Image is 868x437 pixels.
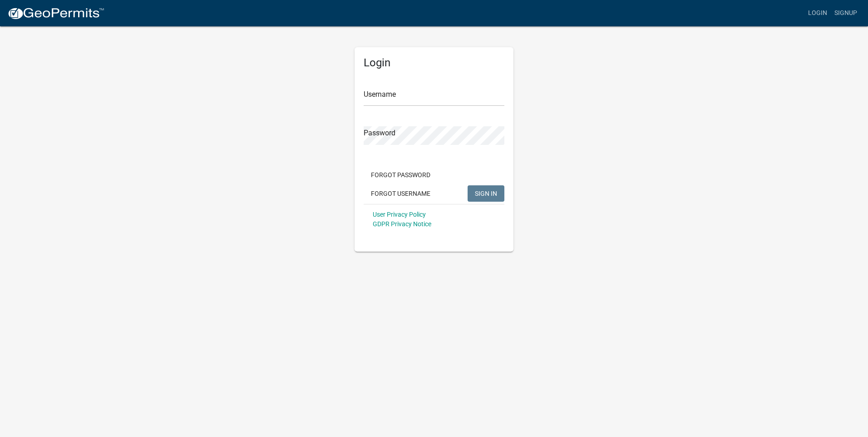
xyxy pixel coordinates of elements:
button: SIGN IN [468,185,504,202]
button: Forgot Username [364,185,438,202]
a: Signup [831,5,861,22]
a: GDPR Privacy Notice [373,220,431,228]
a: Login [804,5,831,22]
h5: Login [364,56,504,70]
span: SIGN IN [475,189,497,197]
button: Forgot Password [364,167,438,183]
a: User Privacy Policy [373,211,426,218]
